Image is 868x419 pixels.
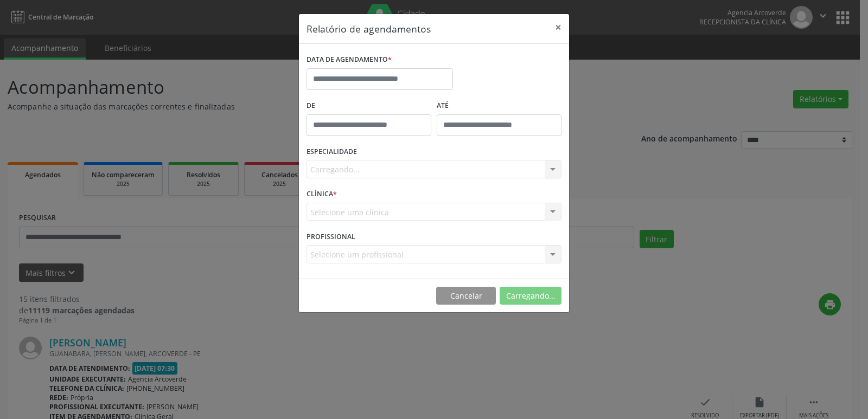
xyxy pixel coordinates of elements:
label: De [307,98,431,114]
button: Cancelar [436,287,496,305]
button: Carregando... [500,287,561,305]
h5: Relatório de agendamentos [307,22,431,36]
label: DATA DE AGENDAMENTO [307,51,392,68]
label: ESPECIALIDADE [307,144,357,160]
label: PROFISSIONAL [307,228,355,245]
label: ATÉ [437,98,561,114]
button: Close [547,14,569,41]
label: CLÍNICA [307,186,337,203]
